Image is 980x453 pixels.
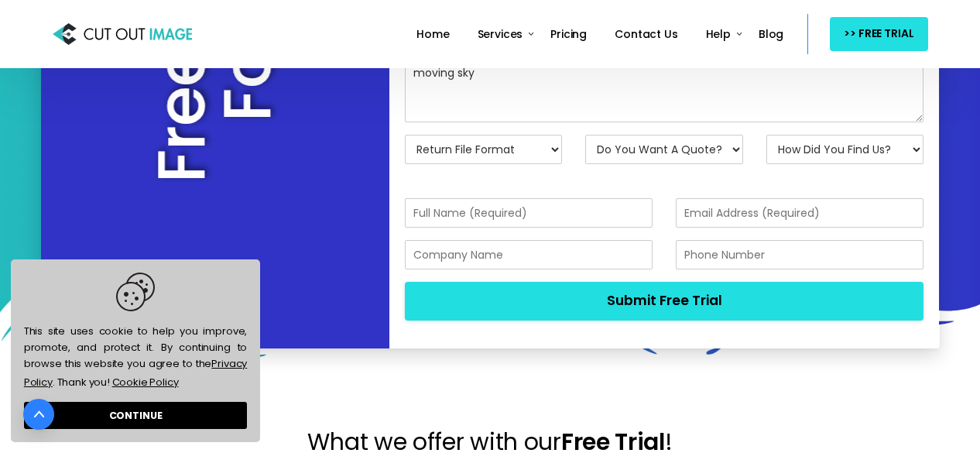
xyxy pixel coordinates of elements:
a: Help [700,17,737,52]
span: Services [478,26,523,42]
img: Cut Out Image: Photo Cut Out Service Provider [53,19,192,49]
a: Home [410,17,455,52]
a: learn more about cookies [110,372,180,392]
input: Full Name (Required) [405,198,653,228]
span: Help [706,26,731,42]
a: >> FREE TRIAL [830,17,927,50]
input: Company Name [405,240,653,269]
span: Blog [759,26,783,42]
a: Contact Us [608,17,684,52]
a: Go to top [23,399,54,430]
span: >> FREE TRIAL [844,24,913,43]
input: Email Address (Required) [676,198,923,228]
span: Home [416,26,449,42]
span: This site uses cookie to help you improve, promote, and protect it. By continuing to browse this ... [24,273,247,392]
div: cookieconsent [11,259,260,442]
a: Blog [752,17,790,52]
button: Submit Free Trial [405,282,924,320]
span: Pricing [550,26,587,42]
a: Services [471,17,529,52]
input: Phone Number [676,240,923,269]
a: Pricing [544,17,593,52]
span: Contact Us [615,26,677,42]
a: dismiss cookie message [24,402,247,429]
a: Privacy Policy [24,356,247,390]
